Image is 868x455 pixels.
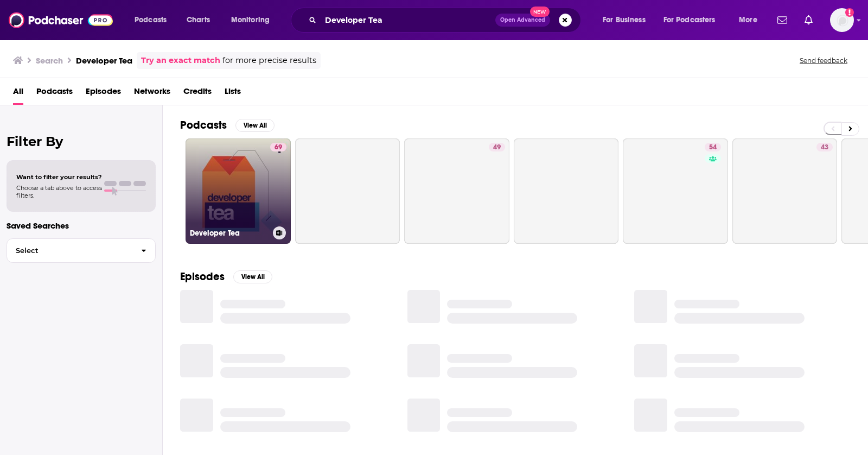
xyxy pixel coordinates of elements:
[404,138,509,244] a: 49
[141,54,220,67] a: Try an exact match
[235,119,275,132] button: View All
[186,138,291,244] a: 69Developer Tea
[270,143,286,151] a: 69
[603,12,646,28] span: For Business
[800,11,817,29] a: Show notifications dropdown
[180,118,275,132] a: PodcastsView All
[180,270,272,283] a: EpisodesView All
[830,8,854,32] img: User Profile
[183,83,212,105] a: Credits
[16,173,102,181] span: Want to filter your results?
[180,118,227,132] h2: Podcasts
[225,83,241,105] a: Lists
[7,134,156,149] h2: Filter By
[595,11,659,29] button: open menu
[623,138,728,244] a: 54
[275,142,282,153] span: 69
[233,270,272,283] button: View All
[656,11,731,29] button: open menu
[224,11,284,29] button: open menu
[489,143,505,151] a: 49
[135,12,167,28] span: Podcasts
[134,83,170,105] a: Networks
[830,8,854,32] span: Logged in as jacruz
[7,247,132,254] span: Select
[773,11,792,29] a: Show notifications dropdown
[180,11,216,29] a: Charts
[732,138,838,244] a: 43
[16,184,102,199] span: Choose a tab above to access filters.
[180,270,225,283] h2: Episodes
[13,83,23,105] a: All
[231,12,270,28] span: Monitoring
[500,17,545,23] span: Open Advanced
[709,142,717,153] span: 54
[321,11,495,29] input: Search podcasts, credits, & more...
[86,83,121,105] a: Episodes
[495,14,550,27] button: Open AdvancedNew
[187,12,210,28] span: Charts
[7,220,156,231] p: Saved Searches
[845,8,854,17] svg: Add a profile image
[36,83,73,105] a: Podcasts
[830,8,854,32] button: Show profile menu
[731,11,771,29] button: open menu
[821,142,828,153] span: 43
[190,229,269,238] h3: Developer Tea
[493,142,501,153] span: 49
[36,55,63,66] h3: Search
[816,143,833,151] a: 43
[127,11,181,29] button: open menu
[7,238,156,263] button: Select
[530,7,550,17] span: New
[796,56,851,65] button: Send feedback
[739,12,757,28] span: More
[301,8,591,33] div: Search podcasts, credits, & more...
[222,54,316,67] span: for more precise results
[705,143,721,151] a: 54
[663,12,716,28] span: For Podcasters
[9,10,113,30] img: Podchaser - Follow, Share and Rate Podcasts
[76,55,132,66] h3: Developer Tea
